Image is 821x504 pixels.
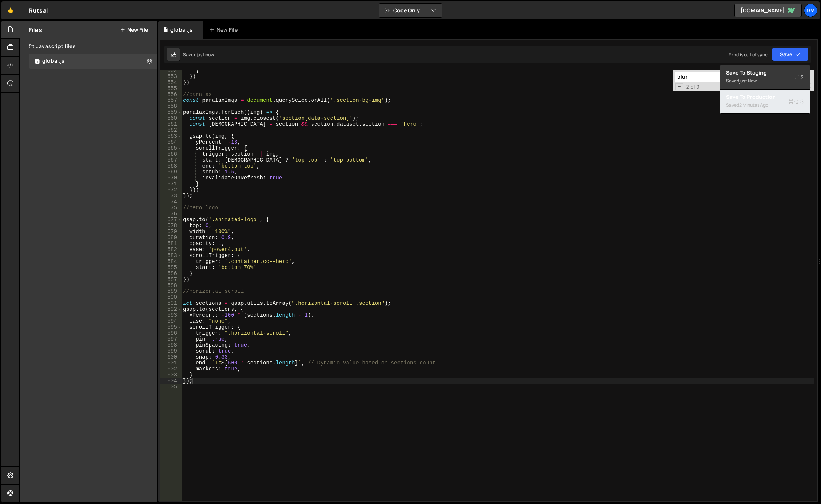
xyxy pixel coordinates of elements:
div: 566 [160,151,182,157]
div: 599 [160,348,182,354]
span: S [794,73,804,81]
div: 580 [160,235,182,241]
div: global.js [170,26,193,34]
div: 586 [160,270,182,276]
div: 594 [160,318,182,324]
span: 2 of 9 [683,84,703,90]
span: S [789,98,804,105]
div: 581 [160,241,182,247]
div: Saved [183,51,214,58]
div: 584 [160,259,182,264]
div: 567 [160,157,182,163]
div: 595 [160,324,182,330]
button: Save to ProductionS Saved2 minutes ago [720,90,810,114]
div: 582 [160,247,182,253]
div: 589 [160,288,182,294]
div: 573 [160,193,182,199]
div: 592 [160,306,182,312]
a: 🤙 [1,1,20,19]
div: 565 [160,145,182,151]
button: Save to StagingS Savedjust now [720,65,810,90]
div: 574 [160,199,182,205]
span: 1 [35,59,40,65]
div: 569 [160,169,182,175]
div: 603 [160,372,182,378]
div: 568 [160,163,182,169]
div: 554 [160,79,182,85]
div: Saved [726,76,804,85]
div: 560 [160,115,182,121]
span: Toggle Replace mode [675,83,683,90]
div: 591 [160,300,182,306]
div: 558 [160,103,182,109]
div: Save to Production [726,93,804,101]
div: global.js [29,54,157,69]
div: just now [196,51,214,58]
div: 2 minutes ago [739,102,768,108]
div: 577 [160,217,182,223]
div: 604 [160,378,182,384]
div: Javascript files [20,39,157,54]
div: Saved [726,101,804,110]
a: Dm [804,4,817,17]
div: 601 [160,360,182,366]
div: 596 [160,330,182,336]
div: New File [209,26,241,34]
button: Save [772,48,808,61]
div: 572 [160,187,182,193]
div: 578 [160,223,182,229]
button: New File [120,27,148,33]
div: 579 [160,229,182,235]
div: 555 [160,85,182,91]
div: Save to Staging [726,69,804,76]
button: Code Only [379,4,442,17]
div: 561 [160,121,182,127]
div: Prod is out of sync [729,51,768,58]
div: 552 [160,68,182,73]
div: 553 [160,73,182,79]
div: 585 [160,264,182,270]
div: 559 [160,109,182,115]
div: 600 [160,354,182,360]
div: just now [739,78,757,84]
div: 576 [160,211,182,217]
div: 563 [160,133,182,139]
div: 597 [160,336,182,342]
div: 564 [160,139,182,145]
div: global.js [42,58,65,65]
div: 587 [160,276,182,282]
div: 556 [160,91,182,97]
div: 602 [160,366,182,372]
div: 605 [160,384,182,390]
div: 570 [160,175,182,181]
div: 562 [160,127,182,133]
div: 588 [160,282,182,288]
div: 593 [160,312,182,318]
div: 571 [160,181,182,187]
div: 575 [160,205,182,211]
div: 557 [160,97,182,103]
div: 583 [160,253,182,259]
input: Search for [675,72,768,82]
h2: Files [29,26,42,34]
a: [DOMAIN_NAME] [734,4,802,17]
div: 590 [160,294,182,300]
div: Rutsal [29,6,48,15]
div: 598 [160,342,182,348]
